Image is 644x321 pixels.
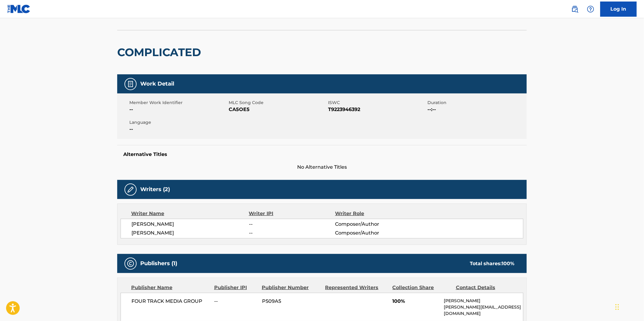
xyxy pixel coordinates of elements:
span: Duration [427,100,525,106]
h5: Work Detail [140,80,174,87]
a: Log In [600,2,637,17]
span: -- [129,126,227,133]
img: search [571,5,579,13]
div: Publisher IPI [214,284,257,291]
span: ISWC [328,100,426,106]
span: [PERSON_NAME] [131,229,249,237]
h2: COMPLICATED [117,46,204,59]
div: Help [585,3,597,15]
div: Collection Share [393,284,451,291]
h5: Writers (2) [140,186,170,193]
p: [PERSON_NAME] [444,298,523,304]
span: MLC Song Code [229,100,327,106]
div: Represented Writers [325,284,388,291]
span: Member Work Identifier [129,100,227,106]
div: Publisher Number [262,284,320,291]
span: [PERSON_NAME] [131,221,249,228]
span: 100 % [502,261,515,266]
span: Composer/Author [335,221,413,228]
div: Writer IPI [249,210,335,217]
h5: Publishers (1) [140,260,177,267]
a: Public Search [569,3,581,15]
div: Drag [616,298,619,316]
span: Composer/Author [335,229,413,237]
div: Writer Name [131,210,249,217]
span: -- [249,221,335,228]
img: Publishers [127,260,134,267]
span: -- [249,229,335,237]
span: -- [214,298,257,305]
span: 100% [393,298,440,305]
span: T9223946392 [328,106,426,113]
img: MLC Logo [7,5,31,13]
img: Writers [127,186,134,193]
span: No Alternative Titles [117,164,527,171]
div: Contact Details [456,284,515,291]
span: P509A5 [262,298,321,305]
span: FOUR TRACK MEDIA GROUP [131,298,210,305]
div: Total shares: [470,260,515,267]
h5: Alternative Titles [123,151,521,157]
span: Language [129,119,227,126]
p: [PERSON_NAME][EMAIL_ADDRESS][DOMAIN_NAME] [444,304,523,317]
img: Work Detail [127,80,134,88]
span: -- [129,106,227,113]
span: --:-- [427,106,525,113]
div: Publisher Name [131,284,210,291]
div: Writer Role [335,210,413,217]
img: help [587,5,594,13]
span: CA5OE5 [229,106,327,113]
iframe: Chat Widget [614,292,644,321]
